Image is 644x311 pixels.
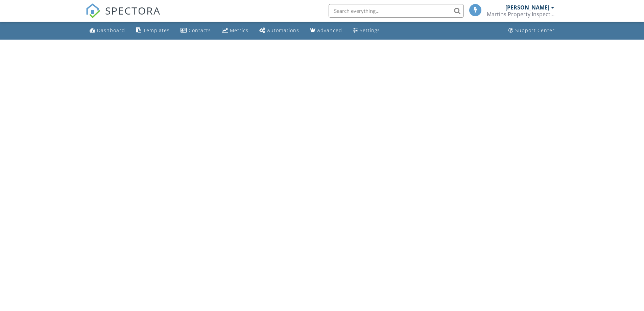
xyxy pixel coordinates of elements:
[350,24,383,37] a: Settings
[317,27,342,34] div: Advanced
[86,3,100,18] img: The Best Home Inspection Software - Spectora
[86,9,161,23] a: SPECTORA
[487,11,554,18] div: Martins Property Inspection
[515,27,555,34] div: Support Center
[143,27,170,34] div: Templates
[178,24,214,37] a: Contacts
[257,24,302,37] a: Automations (Basic)
[360,27,380,34] div: Settings
[506,24,557,37] a: Support Center
[87,24,128,37] a: Dashboard
[133,24,172,37] a: Templates
[230,27,248,34] div: Metrics
[307,24,345,37] a: Advanced
[97,27,125,34] div: Dashboard
[505,4,549,11] div: [PERSON_NAME]
[329,4,464,18] input: Search everything...
[219,24,251,37] a: Metrics
[267,27,299,34] div: Automations
[189,27,211,34] div: Contacts
[105,3,161,18] span: SPECTORA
